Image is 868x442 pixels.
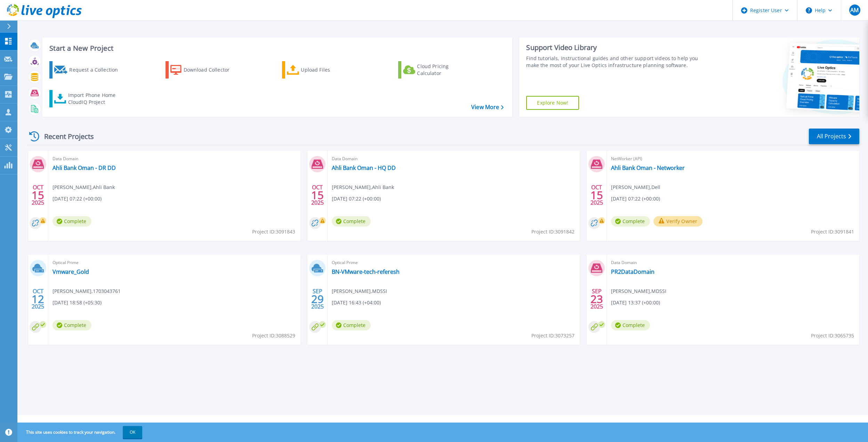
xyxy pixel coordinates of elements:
div: OCT 2025 [31,286,45,312]
div: Download Collector [184,63,239,77]
div: Find tutorials, instructional guides and other support videos to help you make the most of your L... [526,55,702,69]
span: [PERSON_NAME] , MDSSI [611,287,666,295]
span: 29 [311,296,324,302]
span: Optical Prime [53,259,296,267]
button: OK [123,426,142,439]
div: OCT 2025 [311,182,324,208]
span: 12 [32,296,44,302]
span: AM [850,7,859,13]
span: Complete [53,216,91,227]
span: Optical Prime [332,259,576,267]
span: Project ID: 3088529 [252,332,295,339]
div: SEP 2025 [590,286,603,312]
span: Complete [611,216,650,227]
a: Ahli Bank Oman - DR DD [53,164,116,171]
a: Upload Files [282,61,360,79]
a: PR2DataDomain [611,268,654,275]
div: SEP 2025 [311,286,324,312]
span: Complete [611,320,650,330]
div: Import Phone Home CloudIQ Project [68,92,122,106]
div: Request a Collection [69,63,125,77]
div: Cloud Pricing Calculator [417,63,473,77]
span: 15 [590,192,603,198]
a: Ahli Bank Oman - Networker [611,164,685,171]
div: OCT 2025 [31,182,45,208]
a: BN-VMware-tech-referesh [332,268,400,275]
h3: Start a New Project [49,44,504,52]
div: Support Video Library [526,43,702,52]
span: [DATE] 07:22 (+00:00) [53,195,102,203]
span: [PERSON_NAME] , 1703043761 [53,287,121,295]
a: Cloud Pricing Calculator [398,61,476,79]
a: Request a Collection [49,61,127,79]
a: Vmware_Gold [53,268,89,275]
button: Verify Owner [653,216,702,227]
span: Complete [53,320,91,330]
span: [DATE] 16:43 (+04:00) [332,299,381,306]
span: 15 [32,192,44,198]
div: OCT 2025 [590,182,603,208]
span: Project ID: 3065735 [811,332,854,339]
span: Project ID: 3091841 [811,228,854,236]
div: Recent Projects [27,128,103,145]
a: Ahli Bank Oman - HQ DD [332,164,396,171]
span: 15 [311,192,324,198]
span: Data Domain [332,155,576,163]
span: [DATE] 13:37 (+00:00) [611,299,660,306]
a: Download Collector [166,61,243,79]
span: 23 [590,296,603,302]
span: [PERSON_NAME] , Dell [611,183,660,191]
span: This site uses cookies to track your navigation. [19,426,142,439]
span: Data Domain [53,155,296,163]
a: Explore Now! [526,96,579,110]
span: Project ID: 3091843 [252,228,295,236]
span: [DATE] 18:58 (+05:30) [53,299,102,306]
a: View More [471,104,504,110]
span: Data Domain [611,259,855,267]
span: Complete [332,320,371,330]
div: Upload Files [301,63,356,77]
span: [PERSON_NAME] , Ahli Bank [332,183,394,191]
span: [PERSON_NAME] , Ahli Bank [53,183,115,191]
span: Project ID: 3073257 [531,332,574,339]
a: All Projects [809,129,859,144]
span: Project ID: 3091842 [531,228,574,236]
span: NetWorker (API) [611,155,855,163]
span: [PERSON_NAME] , MDSSI [332,287,387,295]
span: Complete [332,216,371,227]
span: [DATE] 07:22 (+00:00) [611,195,660,203]
span: [DATE] 07:22 (+00:00) [332,195,381,203]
